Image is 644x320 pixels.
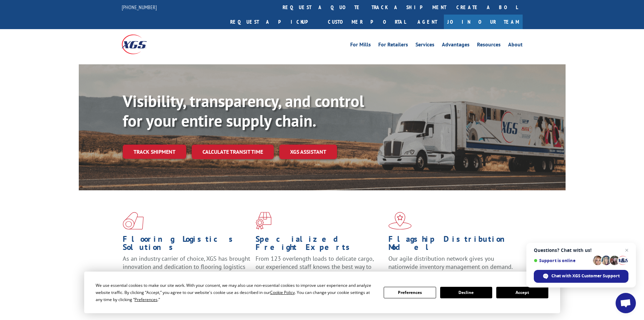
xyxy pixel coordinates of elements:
div: Chat with XGS Customer Support [534,270,628,283]
a: Request a pickup [225,15,323,29]
img: xgs-icon-flagship-distribution-model-red [388,212,412,230]
span: Chat with XGS Customer Support [551,273,620,279]
a: Services [415,42,434,49]
span: Questions? Chat with us! [534,248,628,253]
img: xgs-icon-focused-on-flooring-red [256,212,271,230]
button: Decline [440,287,492,298]
h1: Flooring Logistics Solutions [123,235,251,255]
div: Cookie Consent Prompt [84,272,560,313]
a: Join Our Team [444,15,523,29]
a: Customer Portal [323,15,411,29]
a: [PHONE_NUMBER] [122,4,157,10]
span: Our agile distribution network gives you nationwide inventory management on demand. [388,255,513,271]
span: Close chat [623,246,631,254]
span: Support is online [534,258,591,263]
a: Calculate transit time [192,145,274,159]
button: Accept [496,287,548,298]
span: Cookie Policy [270,290,295,295]
a: Agent [411,15,444,29]
a: Track shipment [123,145,186,159]
b: Visibility, transparency, and control for your entire supply chain. [123,90,364,131]
h1: Specialized Freight Experts [256,235,383,255]
h1: Flagship Distribution Model [388,235,516,255]
a: Resources [477,42,501,49]
a: Advantages [442,42,470,49]
span: Preferences [135,297,158,302]
img: xgs-icon-total-supply-chain-intelligence-red [123,212,144,230]
button: Preferences [384,287,436,298]
p: From 123 overlength loads to delicate cargo, our experienced staff knows the best way to move you... [256,255,383,285]
div: We use essential cookies to make our site work. With your consent, we may also use non-essential ... [96,282,376,303]
span: As an industry carrier of choice, XGS has brought innovation and dedication to flooring logistics... [123,255,250,279]
a: XGS ASSISTANT [279,145,337,159]
a: About [508,42,523,49]
a: For Retailers [378,42,408,49]
a: For Mills [350,42,371,49]
div: Open chat [616,293,636,313]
